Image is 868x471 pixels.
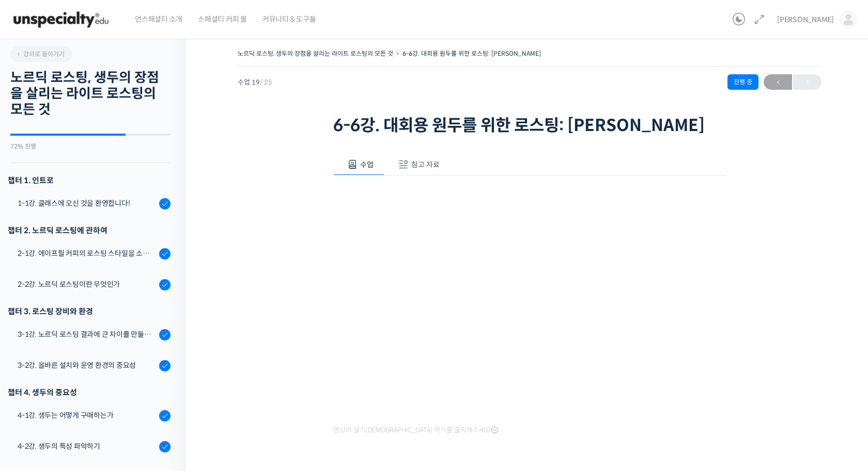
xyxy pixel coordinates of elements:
h3: 챕터 1. 인트로 [8,173,171,187]
span: [PERSON_NAME] [777,15,834,24]
span: 참고 자료 [411,160,440,169]
span: ← [764,75,792,89]
div: 72% 진행 [10,143,171,150]
a: ←이전 [764,74,792,90]
h2: 노르딕 로스팅, 생두의 장점을 살리는 라이트 로스팅의 모든 것 [10,70,171,118]
a: 노르딕 로스팅, 생두의 장점을 살리는 라이트 로스팅의 모든 것 [238,50,393,57]
div: 2-2강. 노르딕 로스팅이란 무엇인가 [18,279,156,290]
a: 6-6강. 대회용 원두를 위한 로스팅: [PERSON_NAME] [402,50,541,57]
div: 챕터 3. 로스팅 장비와 환경 [8,304,171,318]
div: 챕터 2. 노르딕 로스팅에 관하여 [8,223,171,237]
div: 4-2강. 생두의 특성 파악하기 [18,441,156,452]
span: 수업 19 [238,79,272,86]
div: 3-1강. 노르딕 로스팅 결과에 큰 차이를 만들어내는 로스팅 머신의 종류와 환경 [18,329,156,340]
div: 챕터 4. 생두의 중요성 [8,385,171,399]
div: 진행 중 [727,74,758,90]
span: 영상이 끊기[DEMOGRAPHIC_DATA] 여기를 클릭해주세요 [333,426,498,434]
div: 1-1강. 클래스에 오신 것을 환영합니다! [18,198,156,209]
div: 2-1강. 에이프릴 커피의 로스팅 스타일을 소개합니다 [18,248,156,259]
div: 3-2강. 올바른 설치와 운영 환경의 중요성 [18,360,156,371]
span: / 25 [260,78,272,87]
span: 강의로 돌아가기 [16,50,65,58]
span: 수업 [360,160,374,169]
h1: 6-6강. 대회용 원두를 위한 로스팅: [PERSON_NAME] [333,116,726,135]
a: 강의로 돌아가기 [10,46,72,62]
div: 4-1강. 생두는 어떻게 구매하는가 [18,410,156,421]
